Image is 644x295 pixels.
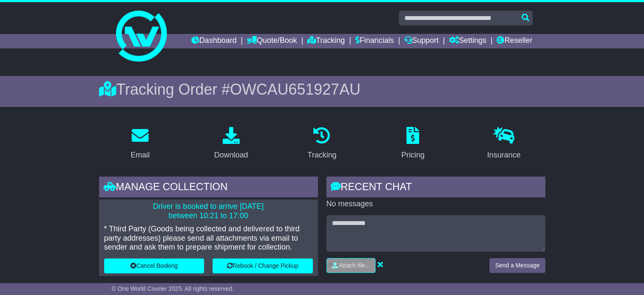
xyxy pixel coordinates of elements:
[112,285,234,292] span: © One World Courier 2025. All rights reserved.
[307,34,345,48] a: Tracking
[247,34,297,48] a: Quote/Book
[104,225,313,252] p: * Third Party (Goods being collected and delivered to third party addresses) please send all atta...
[401,149,425,161] div: Pricing
[355,34,394,48] a: Financials
[497,34,532,48] a: Reseller
[191,34,237,48] a: Dashboard
[99,80,545,98] div: Tracking Order #
[104,258,205,273] button: Cancel Booking
[396,124,430,164] a: Pricing
[125,124,155,164] a: Email
[482,124,526,164] a: Insurance
[213,258,313,273] button: Rebook / Change Pickup
[104,202,313,220] p: Driver is booked to arrive [DATE] between 10:21 to 17:00
[307,149,336,161] div: Tracking
[449,34,486,48] a: Settings
[302,124,342,164] a: Tracking
[214,149,248,161] div: Download
[489,258,545,273] button: Send a Message
[487,149,521,161] div: Insurance
[209,124,254,164] a: Download
[326,199,545,209] p: No messages
[404,34,439,48] a: Support
[230,81,360,98] span: OWCAU651927AU
[99,177,318,199] div: Manage collection
[326,177,545,199] div: RECENT CHAT
[130,149,149,161] div: Email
